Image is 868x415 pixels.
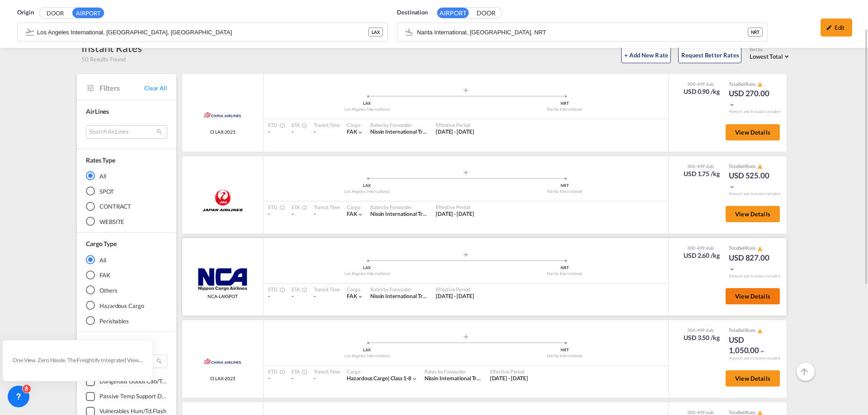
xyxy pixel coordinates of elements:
div: ETA [292,204,305,210]
div: Nissin International Transport USA (Trial) [425,375,481,382]
button: icon-alert [756,327,763,334]
button: AIRPORT [437,8,469,18]
span: - [292,293,293,299]
span: Sell [739,410,746,415]
md-icon: icon-alert [757,82,763,87]
button: View Details [726,370,780,387]
div: Narita International [466,271,664,277]
md-icon: assets/icons/custom/roll-o-plane.svg [461,170,472,175]
md-radio-button: WEBSITE [86,217,167,226]
div: Remark and Inclusion included [722,109,787,114]
span: - [268,293,270,299]
md-icon: icon-chevron-down [729,266,735,272]
div: 01 Sep 2025 - 31 Mar 2026 [436,210,474,218]
span: [DATE] - [DATE] [436,210,474,217]
span: - [268,210,270,217]
div: Instant Rates [81,41,142,55]
md-icon: icon-chevron-down [357,211,363,218]
div: icon-pencilEdit [821,19,852,37]
span: Clear All [144,84,167,92]
span: | [388,375,390,382]
div: Los Angeles International [268,107,466,112]
div: Effective Period [490,368,528,375]
md-radio-button: All [86,255,167,264]
div: ETD [268,368,283,375]
span: [DATE] - [DATE] [436,293,474,299]
button: DOOR [470,8,502,19]
div: Cargo [347,368,417,375]
span: [DATE] - [DATE] [490,375,528,382]
div: Narita International [466,189,664,195]
div: Sort by [750,47,791,53]
span: View Details [735,210,770,218]
span: - [292,210,293,217]
md-icon: Estimated Time Of Departure [277,369,283,375]
span: NCA-LAXSPOT [208,293,238,299]
div: Nissin International Transport USA [370,210,427,218]
md-icon: assets/icons/custom/roll-o-plane.svg [461,335,472,339]
md-icon: icon-arrow-up [799,366,810,377]
md-icon: icon-chevron-down [759,348,765,354]
button: View Details [726,206,780,222]
button: DOOR [39,8,71,19]
button: Go to Top [797,363,815,381]
div: Remark and Inclusion included [722,191,787,196]
input: Search by Airport [37,25,368,39]
div: Cargo [347,286,363,293]
div: - [314,293,340,300]
md-input-container: Narita International, Tokyo, NRT [397,23,767,41]
div: Nissin International Transport USA (Trial) [370,128,427,136]
span: [DATE] - [DATE] [436,128,474,135]
span: AirLines [86,107,109,115]
span: View Details [735,375,770,382]
md-icon: icon-chevron-down [357,129,363,135]
div: NRT [466,183,664,189]
div: Total Rate [729,327,774,334]
md-icon: icon-chevron-down [411,376,418,382]
div: Los Angeles International [268,353,466,359]
div: USD 1.75 /kg [684,169,720,178]
span: Filters [99,83,144,93]
div: NRT [466,347,664,353]
span: Hazardous Cargo [347,375,390,382]
div: USD 2.60 /kg [684,251,720,260]
button: View Details [726,124,780,140]
div: USD 270.00 [729,88,774,110]
md-icon: Estimated Time Of Departure [277,205,283,210]
div: class 1-8 [347,375,411,382]
img: Nippon Cargo Airlines [198,268,247,291]
span: Origin [17,8,33,17]
md-icon: Estimated Time Of Arrival [299,123,305,128]
div: vulnerables hum/td.flash [99,407,166,415]
div: Rates Type [86,156,115,165]
img: Japan Airlines [203,189,243,212]
span: - [268,128,270,135]
button: View Details [726,288,780,304]
div: 01 Sep 2025 - 31 Mar 2026 [490,375,528,382]
md-radio-button: Others [86,286,167,295]
span: View Details [735,293,770,300]
span: Nissin International Transport USA (Trial) [370,128,467,135]
div: Los Angeles International [268,271,466,277]
div: Effective Period [436,286,474,293]
div: ETD [268,204,283,210]
div: Effective Period [436,204,474,210]
md-icon: assets/icons/custom/roll-o-plane.svg [461,88,472,93]
span: Nissin International Transport USA (Trial) [425,375,522,382]
md-icon: Estimated Time Of Arrival [299,369,305,375]
div: Total Rate [729,163,774,170]
md-icon: icon-pencil [826,24,832,31]
div: Rates by Forwarder [370,286,427,293]
div: 01 Sep 2025 - 31 Dec 2025 [436,293,474,300]
div: Cargo Type [86,239,117,248]
span: FAK [347,210,357,217]
div: Transit Time [314,368,340,375]
span: Sell [739,163,746,169]
div: Remark and Inclusion included [722,274,787,279]
div: NRT [466,101,664,107]
div: - [314,375,340,382]
div: USD 827.00 [729,252,774,274]
div: 300-499 slab [681,245,720,251]
input: Search by Airport [417,25,747,39]
md-icon: icon-alert [757,328,763,334]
